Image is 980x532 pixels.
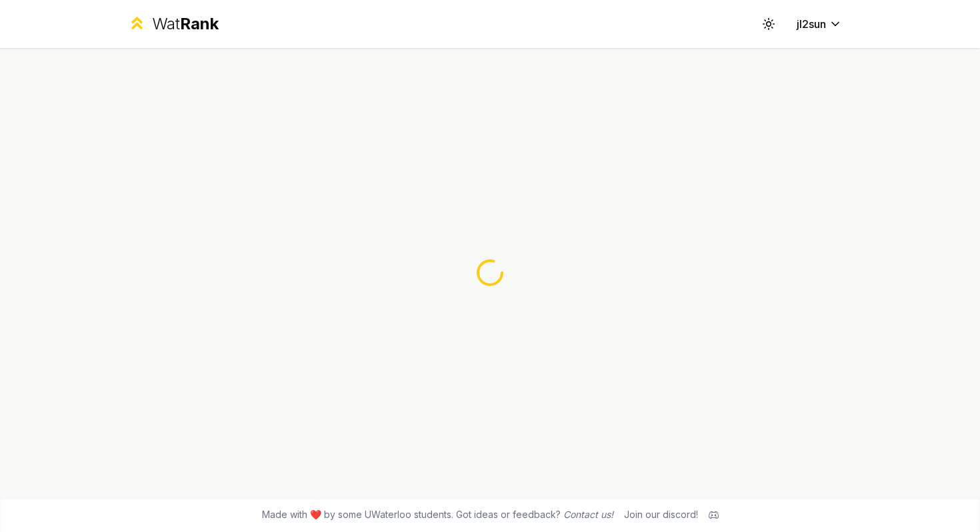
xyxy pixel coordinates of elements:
div: Wat [152,13,219,35]
span: jl2sun [797,16,826,32]
div: Join our discord! [624,508,698,521]
a: Contact us! [563,509,613,520]
button: jl2sun [786,12,853,36]
span: Made with ❤️ by some UWaterloo students. Got ideas or feedback? [262,508,613,521]
span: Rank [180,14,219,33]
a: WatRank [127,13,219,35]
